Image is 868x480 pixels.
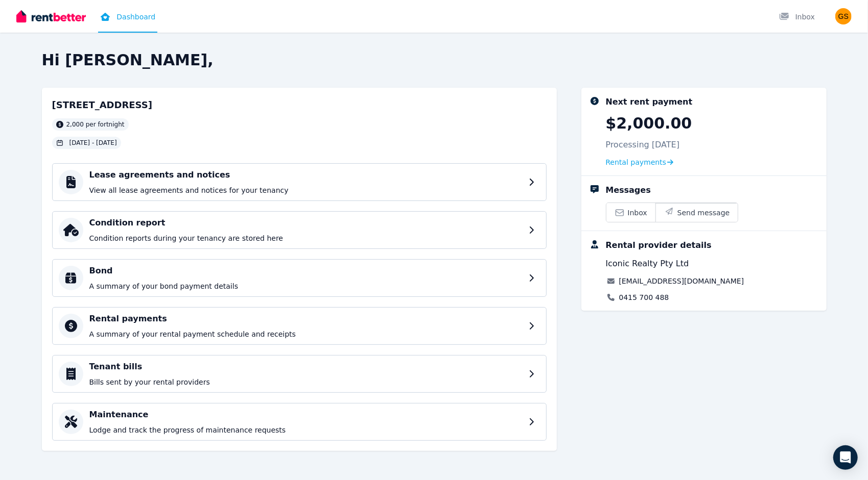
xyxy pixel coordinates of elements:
div: Inbox [779,12,815,22]
div: Rental provider details [606,239,712,251]
p: Lodge and track the progress of maintenance requests [89,425,523,435]
h4: Lease agreements and notices [89,169,523,181]
h2: [STREET_ADDRESS] [52,98,153,112]
p: A summary of your bond payment details [89,281,523,291]
img: RentBetter [16,9,86,24]
img: Giuliano Salamin [835,8,852,24]
span: Iconic Realty Pty Ltd [606,258,689,270]
span: 2,000 per fortnight [66,120,125,129]
a: Rental payments [606,157,674,167]
span: Rental payments [606,157,667,167]
p: $2,000.00 [606,114,692,133]
div: Open Intercom Messenger [833,445,858,470]
p: View all lease agreements and notices for your tenancy [89,185,523,195]
span: [DATE] - [DATE] [69,139,117,147]
div: Next rent payment [606,96,693,108]
p: Processing [DATE] [606,139,680,151]
span: Inbox [628,208,647,218]
h4: Condition report [89,217,523,229]
p: Condition reports during your tenancy are stored here [89,233,523,243]
div: Messages [606,184,651,196]
h4: Tenant bills [89,361,523,373]
h4: Rental payments [89,313,523,325]
p: Bills sent by your rental providers [89,377,523,387]
h4: Maintenance [89,409,523,421]
h2: Hi [PERSON_NAME], [42,51,827,69]
a: Inbox [606,203,655,222]
button: Send message [655,203,738,222]
span: Send message [677,208,730,218]
a: [EMAIL_ADDRESS][DOMAIN_NAME] [619,276,744,286]
h4: Bond [89,265,523,277]
a: 0415 700 488 [619,292,669,302]
p: A summary of your rental payment schedule and receipts [89,329,523,339]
